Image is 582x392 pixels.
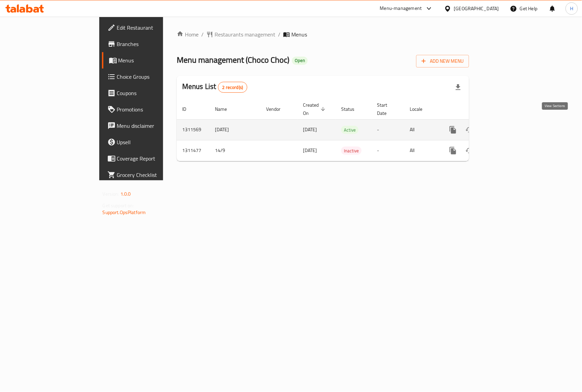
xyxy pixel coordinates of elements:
span: Vendor [266,105,289,113]
span: Active [341,126,359,134]
span: Created On [303,101,328,117]
div: Total records count [218,82,248,93]
span: ID [182,105,195,113]
div: Export file [450,79,466,95]
span: Add New Menu [422,57,464,65]
a: Restaurants management [206,30,275,39]
a: Coupons [102,85,197,101]
span: Menu management ( Choco Choc ) [177,52,289,67]
span: Menus [291,30,307,39]
td: All [404,119,439,140]
a: Grocery Checklist [102,167,197,183]
span: [DATE] [303,146,317,155]
a: Choice Groups [102,69,197,85]
span: H [570,5,573,12]
button: Change Status [461,142,478,159]
span: Choice Groups [117,73,191,81]
button: more [445,142,461,159]
td: All [404,140,439,161]
td: 14/9 [209,140,261,161]
span: Open [292,58,308,63]
span: Edit Restaurant [117,24,191,32]
h2: Menus List [182,81,247,93]
a: Menu disclaimer [102,118,197,134]
td: - [372,119,404,140]
span: Branches [117,40,191,48]
span: 1.0.0 [120,190,131,198]
span: Restaurants management [215,30,275,39]
span: Name [215,105,236,113]
span: [DATE] [303,125,317,134]
span: Coverage Report [117,154,191,163]
span: Start Date [377,101,396,117]
a: Support.OpsPlatform [103,208,146,217]
td: - [372,140,404,161]
li: / [278,30,280,39]
button: Add New Menu [416,55,469,67]
td: [DATE] [209,119,261,140]
th: Actions [439,99,516,120]
a: Coverage Report [102,150,197,167]
span: 2 record(s) [218,84,247,91]
a: Menus [102,52,197,69]
span: Locale [410,105,431,113]
a: Promotions [102,101,197,118]
div: Menu-management [380,4,422,13]
li: / [201,30,204,39]
table: enhanced table [177,99,516,161]
button: more [445,122,461,138]
div: [GEOGRAPHIC_DATA] [454,5,499,12]
span: Status [341,105,363,113]
span: Menu disclaimer [117,122,191,130]
span: Inactive [341,147,362,155]
div: Open [292,57,308,65]
span: Get support on: [103,201,134,210]
a: Edit Restaurant [102,19,197,36]
span: Upsell [117,138,191,146]
a: Branches [102,36,197,52]
span: Promotions [117,105,191,114]
span: Menus [118,56,191,64]
span: Version: [103,190,119,198]
span: Coupons [117,89,191,97]
span: Grocery Checklist [117,171,191,179]
a: Upsell [102,134,197,150]
nav: breadcrumb [177,30,469,39]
